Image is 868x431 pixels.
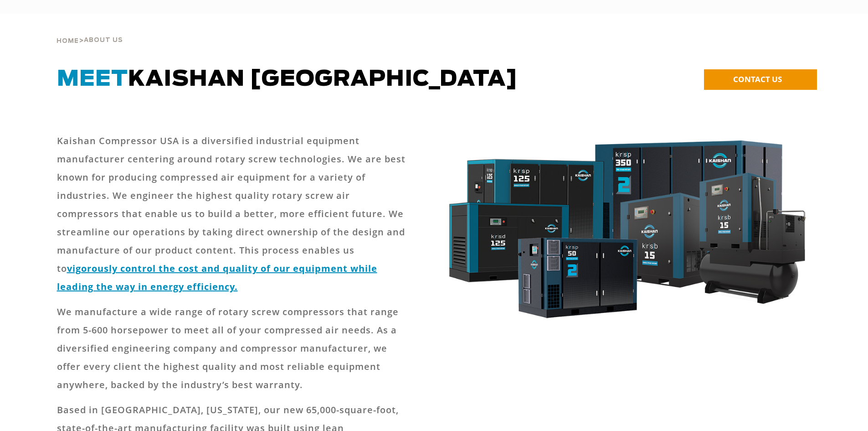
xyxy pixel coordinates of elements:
[56,38,79,44] span: Home
[84,37,123,43] span: About Us
[733,74,782,84] span: CONTACT US
[57,132,411,296] p: Kaishan Compressor USA is a diversified industrial equipment manufacturer centering around rotary...
[56,14,123,48] div: >
[440,132,812,333] img: krsb
[704,69,817,90] a: CONTACT US
[57,68,518,90] span: Kaishan [GEOGRAPHIC_DATA]
[57,68,128,90] span: Meet
[57,303,411,394] p: We manufacture a wide range of rotary screw compressors that range from 5-600 horsepower to meet ...
[56,36,79,45] a: Home
[57,262,377,293] a: vigorously control the cost and quality of our equipment while leading the way in energy efficiency.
